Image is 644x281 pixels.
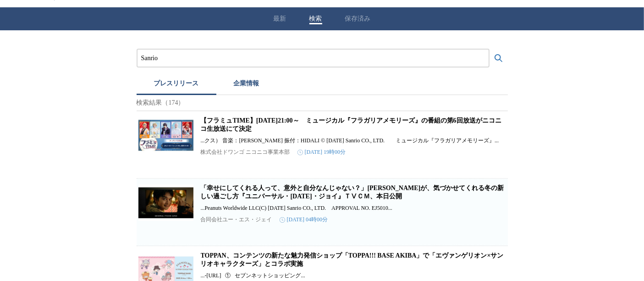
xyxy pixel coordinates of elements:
[280,216,328,224] time: [DATE] 04時00分
[138,184,193,221] img: 「幸せにしてくれる人って、意外と自分なんじゃない？」北村匠海さんが、気づかせてくれる冬の新しい過ごし方『ユニバーサル・クリスマス・ジョイ』ＴⅤＣＭ、本日公開
[138,117,193,153] img: 【フラミュTIME】10月17日(金)21:00～ ミュージカル『フラガリアメモリーズ』の番組の第6回放送がニコニコ生放送にて決定
[201,272,506,280] p: ...-[URL] ① セブンネットショッピング...
[345,15,371,23] button: 保存済み
[141,53,485,63] input: プレスリリースおよび企業を検索する
[216,75,277,95] button: 企業情報
[297,148,346,156] time: [DATE] 19時00分
[201,148,290,156] p: 株式会社ドワンゴ ニコニコ事業本部
[137,95,508,111] p: 検索結果（174）
[201,204,506,212] p: ...Peanuts Worldwide LLC(C) [DATE] Sanrio CO., LTD. APPROVAL NO. EJ5010...
[274,15,286,23] button: 最新
[137,75,216,95] button: プレスリリース
[201,117,501,132] a: 【フラミュTIME】[DATE]21:00～ ミュージカル『フラガリアメモリーズ』の番組の第6回放送がニコニコ生放送にて決定
[201,185,504,200] a: 「幸せにしてくれる人って、意外と自分なんじゃない？」[PERSON_NAME]が、気づかせてくれる冬の新しい過ごし方『ユニバーサル・[DATE]・ジョイ』ＴⅤＣＭ、本日公開
[490,49,508,67] button: 検索する
[201,252,504,267] a: TOPPAN、コンテンツの新たな魅力発信ショップ「TOPPA!!! BASE AKIBA」で「エヴァンゲリオン×サンリオキャラクターズ」とコラボ実施
[201,137,506,145] p: ...クス） 音楽：[PERSON_NAME] 振付：HIDALI © [DATE] Sanrio CO., LTD. ミュージカル『フラガリアメモリーズ』...
[309,15,322,23] button: 検索
[201,216,272,224] p: 合同会社ユー・エス・ジェイ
